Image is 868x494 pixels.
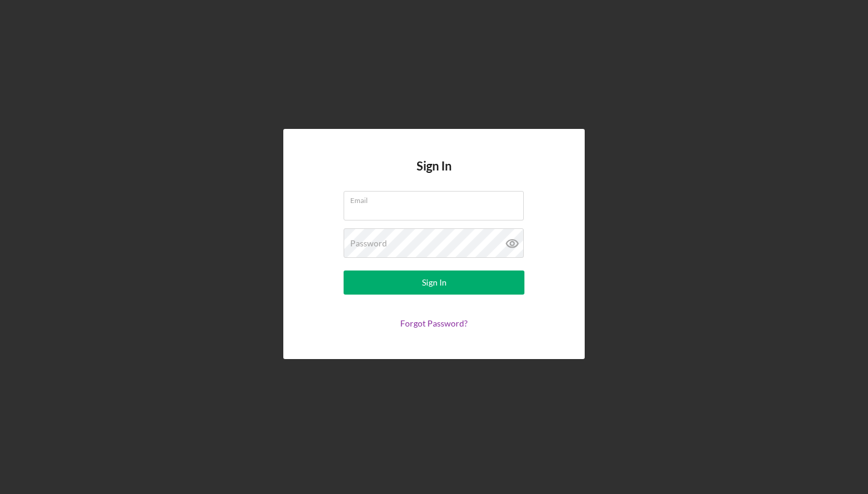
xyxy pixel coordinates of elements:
[400,318,468,328] a: Forgot Password?
[422,270,447,295] div: Sign In
[350,239,387,248] label: Password
[350,192,524,205] label: Email
[344,270,524,295] button: Sign In
[417,159,451,191] h4: Sign In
